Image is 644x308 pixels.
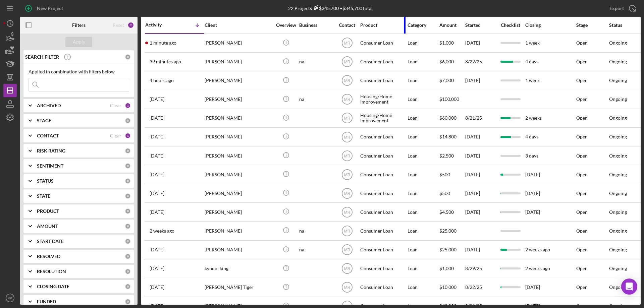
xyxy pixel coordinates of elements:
[525,209,540,215] time: [DATE]
[525,77,540,83] time: 1 week
[465,279,495,296] div: 8/22/25
[344,210,350,214] text: MR
[37,178,54,184] b: STATUS
[37,284,69,289] b: CLOSING DATE
[360,72,406,89] div: Consumer Loan
[525,284,540,290] time: [DATE]
[360,279,406,296] div: Consumer Loan
[360,241,406,259] div: Consumer Loan
[525,190,540,196] time: [DATE]
[37,224,58,229] b: AMOUNT
[408,184,439,202] div: Loan
[344,41,350,46] text: MR
[150,285,164,290] time: 2025-08-22 17:30
[609,153,627,159] div: Ongoing
[334,22,360,28] div: Contact
[344,153,350,158] text: MR
[465,53,495,71] div: 8/22/25
[37,133,59,138] b: CONTACT
[344,248,350,252] text: MR
[465,147,495,165] div: [DATE]
[439,172,450,177] span: $500
[525,59,538,64] time: 4 days
[125,54,131,60] div: 0
[576,109,608,127] div: Open
[576,184,608,202] div: Open
[125,118,131,124] div: 0
[576,72,608,89] div: Open
[408,203,439,221] div: Loan
[205,128,272,146] div: [PERSON_NAME]
[360,184,406,202] div: Consumer Loan
[576,203,608,221] div: Open
[439,209,454,215] span: $4,500
[360,90,406,108] div: Housing/Home Improvement
[439,190,450,196] span: $500
[29,69,129,74] div: Applied in combination with filters below
[125,223,131,229] div: 0
[344,60,350,64] text: MR
[127,22,134,28] div: 2
[205,184,272,202] div: [PERSON_NAME]
[344,78,350,83] text: MR
[150,40,176,46] time: 2025-09-19 17:17
[125,148,131,154] div: 0
[408,90,439,108] div: Loan
[576,166,608,183] div: Open
[439,247,457,252] span: $25,000
[110,133,121,138] div: Clear
[205,203,272,221] div: [PERSON_NAME]
[439,284,457,290] span: $10,000
[360,203,406,221] div: Consumer Loan
[576,147,608,165] div: Open
[299,222,333,240] div: na
[609,115,627,121] div: Ongoing
[576,128,608,146] div: Open
[37,148,65,153] b: RISK RATING
[603,2,641,15] button: Export
[37,2,63,15] div: New Project
[205,53,272,71] div: [PERSON_NAME]
[37,239,64,244] b: START DATE
[408,222,439,240] div: Loan
[312,5,339,11] div: $345,700
[408,166,439,183] div: Loan
[609,59,627,64] div: Ongoing
[205,147,272,165] div: [PERSON_NAME]
[525,40,540,46] time: 1 week
[344,97,350,102] text: MR
[125,103,131,109] div: 1
[439,153,454,159] span: $2,500
[609,228,627,234] div: Ongoing
[37,163,63,169] b: SENTIMENT
[609,2,624,15] div: Export
[205,222,272,240] div: [PERSON_NAME]
[465,72,495,89] div: [DATE]
[37,193,50,199] b: STATE
[72,22,86,28] b: Filters
[525,153,538,159] time: 3 days
[150,78,174,83] time: 2025-09-19 13:26
[439,77,454,83] span: $7,000
[360,34,406,52] div: Consumer Loan
[408,128,439,146] div: Loan
[576,222,608,240] div: Open
[439,115,457,121] span: $60,000
[609,191,627,196] div: Ongoing
[205,90,272,108] div: [PERSON_NAME]
[408,241,439,259] div: Loan
[576,260,608,278] div: Open
[8,296,13,300] text: MR
[288,5,373,11] div: 22 Projects • $345,700 Total
[609,97,627,102] div: Ongoing
[621,279,637,295] div: Open Intercom Messenger
[609,134,627,139] div: Ongoing
[125,193,131,199] div: 0
[360,22,406,28] div: Product
[299,22,333,28] div: Business
[360,222,406,240] div: Consumer Loan
[150,247,164,252] time: 2025-09-01 17:56
[125,268,131,274] div: 0
[150,97,164,102] time: 2025-09-17 15:41
[150,172,164,177] time: 2025-09-10 21:04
